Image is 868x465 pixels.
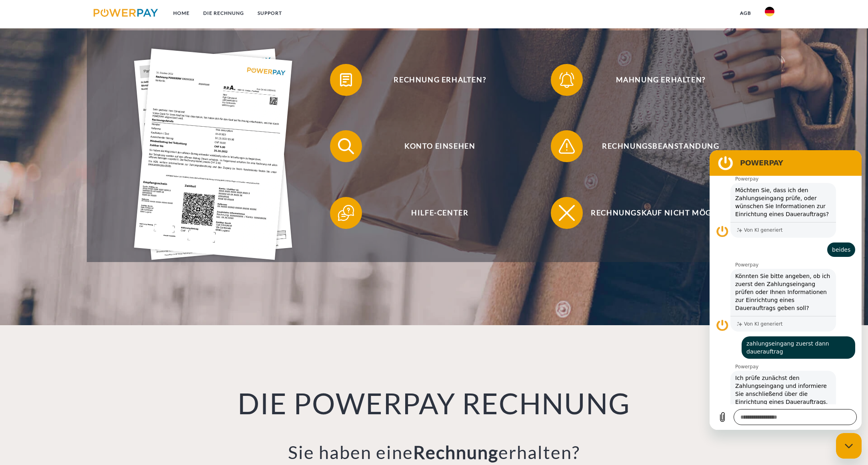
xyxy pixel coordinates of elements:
[342,197,538,229] span: Hilfe-Center
[551,197,759,229] button: Rechnungskauf nicht möglich
[563,64,759,96] span: Mahnung erhalten?
[196,6,251,20] a: DIE RECHNUNG
[336,70,356,90] img: qb_bill.svg
[154,385,714,421] h1: DIE POWERPAY RECHNUNG
[765,7,774,16] img: de
[330,197,538,229] button: Hilfe-Center
[336,203,356,223] img: qb_help.svg
[413,441,498,463] b: Rechnung
[551,64,759,96] button: Mahnung erhalten?
[166,6,196,20] a: Home
[557,136,577,156] img: qb_warning.svg
[94,9,158,17] img: logo-powerpay.svg
[251,6,289,20] a: SUPPORT
[342,64,538,96] span: Rechnung erhalten?
[551,130,759,162] button: Rechnungsbeanstandung
[733,6,758,20] a: agb
[563,197,759,229] span: Rechnungskauf nicht möglich
[336,136,356,156] img: qb_search.svg
[836,433,862,459] iframe: Schaltfläche zum Öffnen des Messaging-Fensters; Konversation läuft
[563,130,759,162] span: Rechnungsbeanstandung
[342,130,538,162] span: Konto einsehen
[557,203,577,223] img: qb_close.svg
[134,49,292,260] img: single_invoice_powerpay_de.jpg
[557,70,577,90] img: qb_bell.svg
[154,441,714,463] h3: Sie haben eine erhalten?
[330,64,538,96] button: Rechnung erhalten?
[710,150,862,430] iframe: Messaging-Fenster
[330,130,538,162] button: Konto einsehen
